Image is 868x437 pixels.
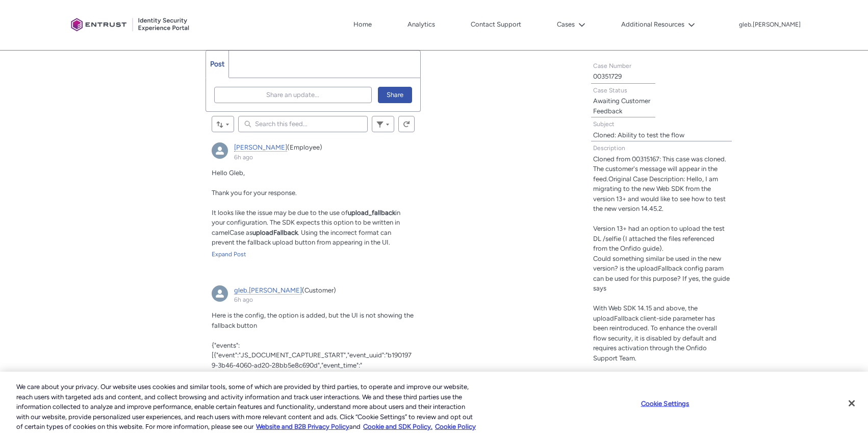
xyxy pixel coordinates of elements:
[238,116,368,132] input: Search this feed...
[206,136,421,273] article: Zeeshan, 6h ago
[212,189,297,197] span: Thank you for your response.
[739,21,801,29] p: gleb.[PERSON_NAME]
[405,17,438,32] a: Analytics, opens in new tab
[593,62,631,69] span: Case Number
[593,155,730,412] lightning-formatted-text: Cloned from 00315167: This case was cloned. The customer's message will appear in the feed.Origin...
[398,116,415,132] button: Refresh this feed
[212,142,228,159] img: External User - Zeeshan (null)
[302,286,336,294] span: (Customer)
[738,19,801,29] button: User Profile gleb.borisov
[593,97,650,115] lightning-formatted-text: Awaiting Customer Feedback
[212,229,391,247] span: . Using the incorrect format can prevent the fallback upload button from appearing in the UI.
[619,17,698,32] button: Additional Resources
[840,392,863,415] button: Close
[378,87,412,103] button: Share
[256,423,349,430] a: More information about our cookie policy., opens in a new tab
[554,17,588,32] button: Cases
[633,394,697,414] button: Cookie Settings
[593,72,622,80] lightning-formatted-text: 00351729
[212,209,400,236] span: in your configuration. The SDK expects this option to be written in camelCase as
[234,154,253,161] a: 6h ago
[234,296,253,303] a: 6h ago
[206,51,229,78] a: Post
[212,285,228,302] img: gleb.borisov
[212,142,228,159] div: Zeeshan
[593,144,625,152] span: Description
[266,87,319,103] span: Share an update...
[212,311,414,329] span: Here is the config, the option is added, but the UI is not showing the fallback button
[348,209,395,216] span: upload_fallback
[287,143,322,151] span: (Employee)
[212,250,415,259] a: Expand Post
[252,229,298,236] span: uploadFallback
[363,423,432,430] a: Cookie and SDK Policy.
[593,87,627,94] span: Case Status
[435,423,476,430] a: Cookie Policy
[214,87,372,103] button: Share an update...
[16,382,477,432] div: We care about your privacy. Our website uses cookies and similar tools, some of which are provide...
[206,50,421,112] div: Chatter Publisher
[686,201,868,437] iframe: Qualified Messenger
[351,17,374,32] a: Home
[212,342,412,389] span: {"events":[{"event":"JS_DOCUMENT_CAPTURE_START","event_uuid":"b1901979-3b46-4060-ad20-28bb5e8c690...
[468,17,524,32] a: Contact Support
[234,143,287,152] a: [PERSON_NAME]
[593,120,615,128] span: Subject
[210,60,224,68] span: Post
[212,169,245,177] span: Hello Gleb,
[387,87,403,103] span: Share
[593,131,684,139] lightning-formatted-text: Cloned: Ability to test the flow
[212,209,348,216] span: It looks like the issue may be due to the use of
[234,286,302,295] a: gleb.[PERSON_NAME]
